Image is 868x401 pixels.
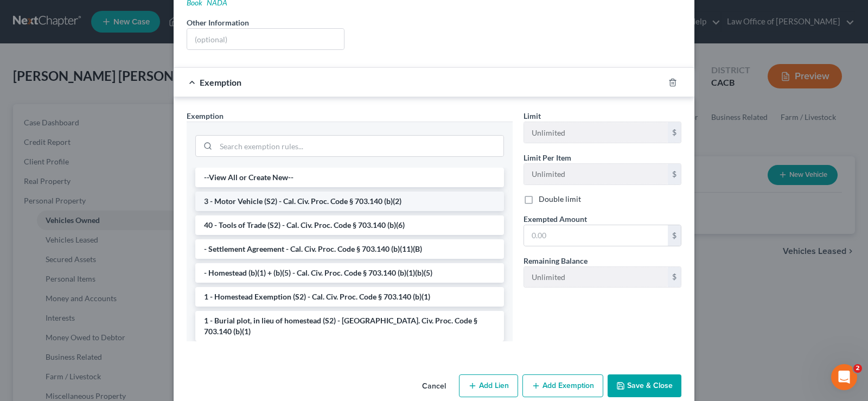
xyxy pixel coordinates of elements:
[524,164,668,184] input: --
[853,364,862,373] span: 2
[195,263,504,283] li: - Homestead (b)(1) + (b)(5) - Cal. Civ. Proc. Code § 703.140 (b)(1)(b)(5)
[608,374,681,397] button: Save & Close
[413,375,455,397] button: Cancel
[524,225,668,246] input: 0.00
[668,122,681,143] div: $
[524,267,668,288] input: --
[187,29,344,49] input: (optional)
[195,311,504,341] li: 1 - Burial plot, in lieu of homestead (S2) - [GEOGRAPHIC_DATA]. Civ. Proc. Code § 703.140 (b)(1)
[195,239,504,259] li: - Settlement Agreement - Cal. Civ. Proc. Code § 703.140 (b)(11)(B)
[668,267,681,288] div: $
[539,194,581,205] label: Double limit
[195,215,504,235] li: 40 - Tools of Trade (S2) - Cal. Civ. Proc. Code § 703.140 (b)(6)
[195,168,504,187] li: --View All or Create New--
[524,122,668,143] input: --
[524,214,587,224] span: Exempted Amount
[459,374,518,397] button: Add Lien
[668,164,681,184] div: $
[187,111,224,120] span: Exemption
[200,77,241,87] span: Exemption
[216,136,503,156] input: Search exemption rules...
[524,111,541,120] span: Limit
[522,374,603,397] button: Add Exemption
[187,17,249,28] label: Other Information
[831,364,857,390] iframe: Intercom live chat
[195,192,504,211] li: 3 - Motor Vehicle (S2) - Cal. Civ. Proc. Code § 703.140 (b)(2)
[524,152,571,163] label: Limit Per Item
[524,255,588,266] label: Remaining Balance
[195,287,504,307] li: 1 - Homestead Exemption (S2) - Cal. Civ. Proc. Code § 703.140 (b)(1)
[668,225,681,246] div: $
